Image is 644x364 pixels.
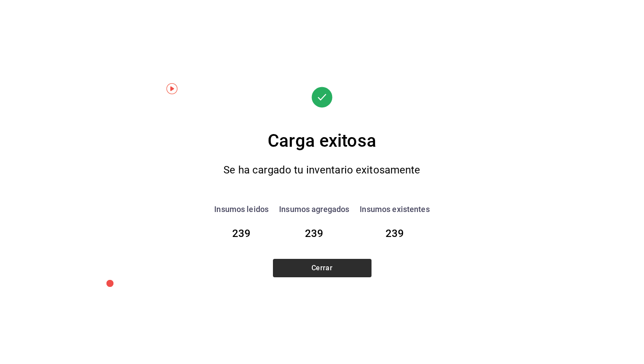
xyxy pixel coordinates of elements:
div: Insumos leidos [214,203,269,215]
div: Insumos agregados [279,203,349,215]
div: Carga exitosa [191,128,453,154]
div: Insumos existentes [360,203,429,215]
div: 239 [279,226,349,241]
button: Cerrar [273,259,372,277]
div: 239 [360,226,429,241]
img: Tooltip marker [166,83,177,94]
div: Se ha cargado tu inventario exitosamente [208,161,436,179]
div: 239 [214,226,269,241]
